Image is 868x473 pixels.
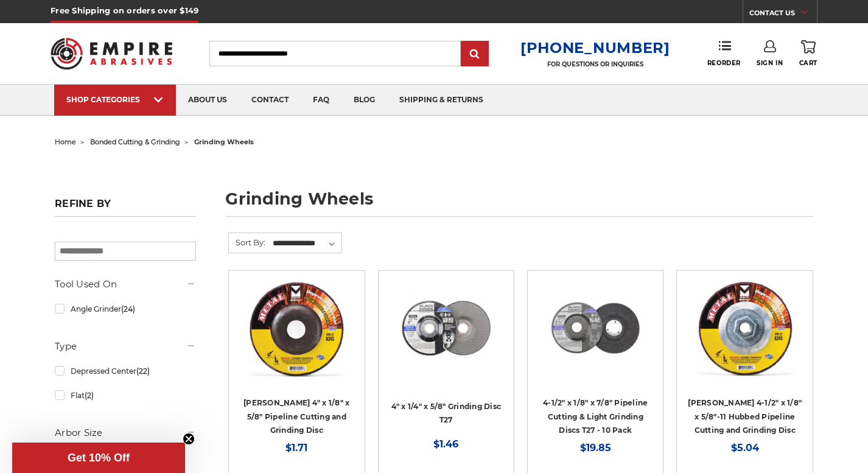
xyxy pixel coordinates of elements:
[55,298,196,320] a: Angle Grinder
[387,279,505,398] a: 4 inch BHA grinding wheels
[68,452,130,464] span: Get 10% Off
[136,366,150,376] span: (22)
[55,385,196,406] a: Flat
[248,279,345,377] img: Mercer 4" x 1/8" x 5/8 Cutting and Light Grinding Wheel
[55,426,196,440] h5: Arbor Size
[707,40,741,66] a: Reorder
[176,85,239,116] a: about us
[55,360,196,382] a: Depressed Center
[12,443,185,473] div: Get 10% OffClose teaser
[799,59,817,67] span: Cart
[237,279,355,398] a: Mercer 4" x 1/8" x 5/8 Cutting and Light Grinding Wheel
[341,85,387,116] a: blog
[547,279,644,377] img: View of Black Hawk's 4 1/2 inch T27 pipeline disc, showing both front and back of the grinding wh...
[301,85,341,116] a: faq
[225,191,813,217] h1: grinding wheels
[749,6,817,23] a: CONTACT US
[285,442,307,454] span: $1.71
[391,402,502,425] a: 4" x 1/4" x 5/8" Grinding Disc T27
[239,85,301,116] a: contact
[757,59,783,67] span: Sign In
[121,304,135,314] span: (24)
[271,234,341,253] select: Sort By:
[55,277,196,292] h5: Tool Used On
[433,438,458,450] span: $1.46
[731,442,759,454] span: $5.04
[90,138,180,146] a: bonded cutting & grinding
[520,39,670,57] a: [PHONE_NUMBER]
[463,42,487,66] input: Submit
[536,279,654,398] a: View of Black Hawk's 4 1/2 inch T27 pipeline disc, showing both front and back of the grinding wh...
[194,138,254,146] span: grinding wheels
[66,95,164,104] div: SHOP CATEGORIES
[580,442,611,454] span: $19.85
[387,85,495,116] a: shipping & returns
[85,391,94,400] span: (2)
[397,279,495,377] img: 4 inch BHA grinding wheels
[707,59,741,67] span: Reorder
[183,433,195,445] button: Close teaser
[696,279,794,377] img: Mercer 4-1/2" x 1/8" x 5/8"-11 Hubbed Cutting and Light Grinding Wheel
[51,30,172,77] img: Empire Abrasives
[543,398,648,435] a: 4-1/2" x 1/8" x 7/8" Pipeline Cutting & Light Grinding Discs T27 - 10 Pack
[520,60,670,68] p: FOR QUESTIONS OR INQUIRIES
[688,398,802,435] a: [PERSON_NAME] 4-1/2" x 1/8" x 5/8"-11 Hubbed Pipeline Cutting and Grinding Disc
[685,279,803,398] a: Mercer 4-1/2" x 1/8" x 5/8"-11 Hubbed Cutting and Light Grinding Wheel
[243,398,349,435] a: [PERSON_NAME] 4" x 1/8" x 5/8" Pipeline Cutting and Grinding Disc
[229,233,265,251] label: Sort By:
[799,40,817,67] a: Cart
[55,198,196,217] h5: Refine by
[55,339,196,354] h5: Type
[55,138,76,146] a: home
